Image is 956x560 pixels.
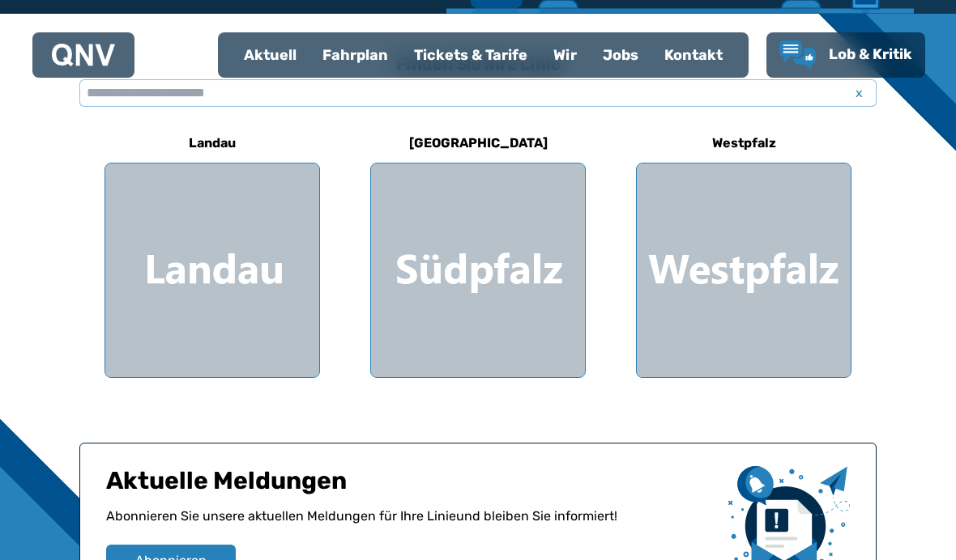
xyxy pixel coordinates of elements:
[847,83,870,103] span: x
[779,40,912,70] a: Lob & Kritik
[182,130,242,156] h6: Landau
[636,124,851,378] a: Westpfalz Region Westpfalz
[829,45,912,63] span: Lob & Kritik
[106,507,715,545] p: Abonnieren Sie unsere aktuellen Meldungen für Ihre Linie und bleiben Sie informiert!
[651,34,736,76] a: Kontakt
[401,34,540,76] a: Tickets & Tarife
[52,39,115,71] a: QNV Logo
[540,34,590,76] a: Wir
[590,34,651,76] a: Jobs
[309,34,401,76] a: Fahrplan
[231,34,309,76] a: Aktuell
[105,124,320,378] a: Landau Region Landau
[370,124,586,378] a: [GEOGRAPHIC_DATA] Region Südpfalz
[403,130,554,156] h6: [GEOGRAPHIC_DATA]
[106,466,715,507] h1: Aktuelle Meldungen
[706,130,783,156] h6: Westpfalz
[52,44,115,66] img: QNV Logo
